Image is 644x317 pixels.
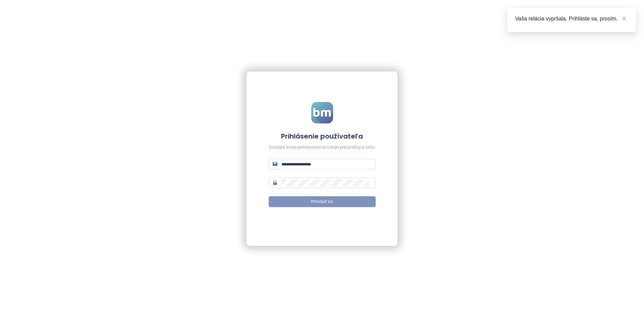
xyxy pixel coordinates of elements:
[269,196,376,207] button: Prihlásiť sa
[273,180,277,185] span: lock
[622,16,627,21] span: close
[515,15,628,23] div: Vaša relácia vypršala. Prihláste sa, prosím.
[269,144,376,151] div: Zadajte svoje prihlasovacie údaje pre prístup k účtu.
[311,102,333,123] img: logo
[311,199,333,205] span: Prihlásiť sa
[273,162,277,166] span: mail
[269,131,376,141] h4: Prihlásenie používateľa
